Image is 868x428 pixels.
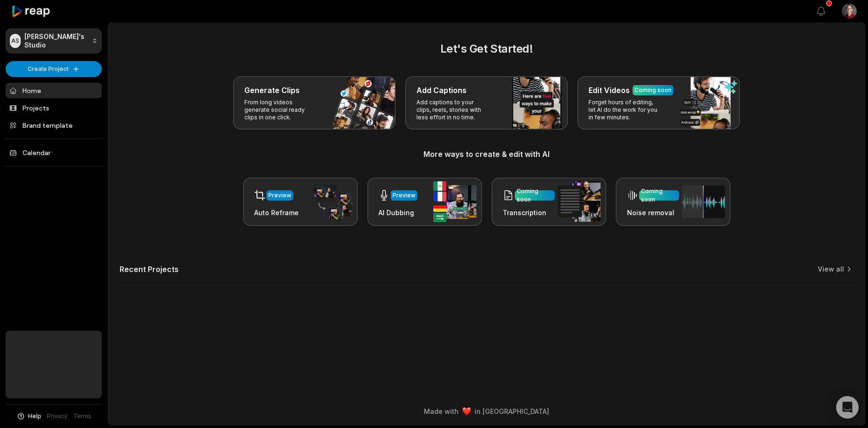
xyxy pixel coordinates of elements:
button: Create Project [6,61,102,77]
img: heart emoji [462,407,471,416]
h3: Edit Videos [589,85,630,96]
h3: AI Dubbing [378,208,417,218]
a: Projects [6,100,102,116]
h3: More ways to create & edit with AI [120,148,853,160]
div: Coming soon [641,187,677,204]
a: Calendar [6,145,102,160]
h3: Noise removal [627,208,679,218]
h3: Generate Clips [244,85,300,96]
div: Coming soon [517,187,553,204]
div: AS [10,34,21,48]
a: Home [6,83,102,98]
p: From long videos generate social ready clips in one click. [244,99,317,121]
h3: Transcription [503,208,555,218]
span: Help [28,412,41,420]
img: auto_reframe.png [309,184,352,220]
button: Help [16,412,41,420]
div: Open Intercom Messenger [836,396,859,419]
a: Terms [73,412,91,420]
h3: Add Captions [416,85,467,96]
h2: Recent Projects [120,265,179,274]
img: ai_dubbing.png [433,181,476,222]
a: Privacy [47,412,68,420]
a: View all [818,265,844,274]
p: [PERSON_NAME]'s Studio [24,32,88,49]
p: Add captions to your clips, reels, stories with less effort in no time. [416,99,489,121]
h3: Auto Reframe [254,208,299,218]
div: Preview [392,191,415,200]
img: noise_removal.png [682,186,725,218]
div: Preview [268,191,291,200]
img: transcription.png [558,181,601,222]
a: Brand template [6,117,102,133]
h2: Let's Get Started! [120,40,853,57]
p: Forget hours of editing, let AI do the work for you in few minutes. [589,99,661,121]
div: Coming soon [634,86,672,94]
div: Made with in [GEOGRAPHIC_DATA] [117,406,856,416]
